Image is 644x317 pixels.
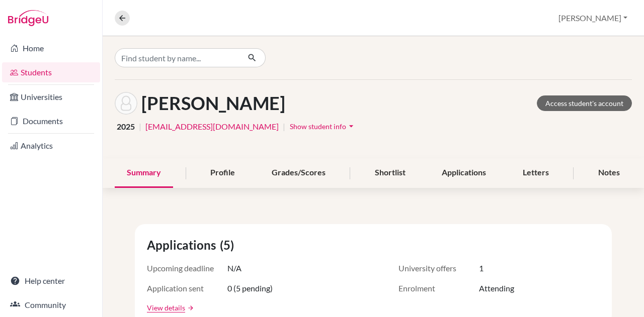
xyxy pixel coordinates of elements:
a: [EMAIL_ADDRESS][DOMAIN_NAME] [145,121,279,133]
span: N/A [227,262,242,274]
a: View details [147,302,185,313]
span: 2025 [117,121,135,133]
img: László Pyber's avatar [115,92,137,115]
div: Profile [198,158,247,188]
span: Enrolment [398,282,479,294]
div: Summary [115,158,173,188]
a: Analytics [2,136,100,156]
span: University offers [398,262,479,274]
a: Universities [2,87,100,107]
div: Shortlist [363,158,418,188]
a: Documents [2,111,100,131]
a: Students [2,62,100,82]
a: Access student's account [537,95,632,111]
span: | [283,121,285,133]
span: Upcoming deadline [147,262,227,274]
a: Home [2,38,100,58]
span: | [139,121,141,133]
button: Show student infoarrow_drop_down [289,119,357,134]
span: 1 [479,262,484,274]
div: Notes [586,158,632,188]
span: Applications [147,236,220,254]
span: Application sent [147,282,227,294]
button: [PERSON_NAME] [554,9,632,28]
span: Attending [479,282,514,294]
input: Find student by name... [115,48,239,67]
a: Help center [2,271,100,291]
img: Bridge-U [8,10,48,26]
span: (5) [220,236,238,254]
a: Community [2,295,100,315]
i: arrow_drop_down [346,121,356,131]
div: Applications [430,158,498,188]
div: Grades/Scores [260,158,338,188]
a: arrow_forward [185,304,194,311]
div: Letters [511,158,561,188]
span: Show student info [290,122,346,131]
h1: [PERSON_NAME] [141,92,285,114]
span: 0 (5 pending) [227,282,273,294]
